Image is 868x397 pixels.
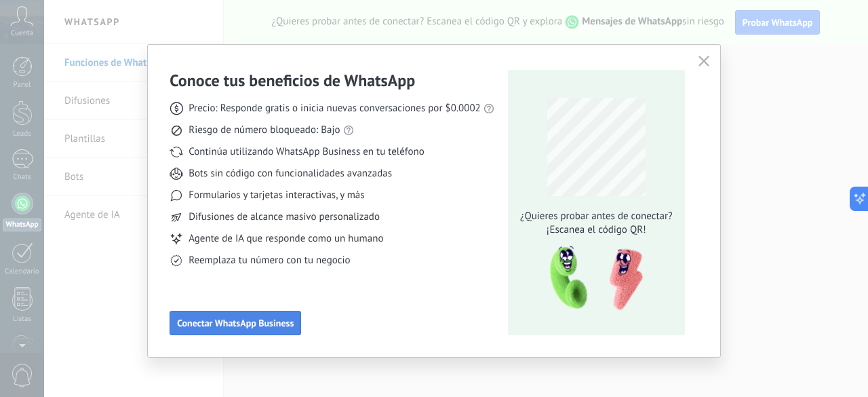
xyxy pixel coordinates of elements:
span: Bots sin código con funcionalidades avanzadas [189,167,392,181]
span: Difusiones de alcance masivo personalizado [189,210,380,224]
span: Continúa utilizando WhatsApp Business en tu teléfono [189,145,424,159]
span: Precio: Responde gratis o inicia nuevas conversaciones por $0.0002 [189,102,481,115]
img: qr-pic-1x.png [538,242,646,315]
span: Conectar WhatsApp Business [177,318,294,328]
button: Conectar WhatsApp Business [170,311,301,335]
span: Riesgo de número bloqueado: Bajo [189,124,340,137]
span: ¿Quieres probar antes de conectar? [516,210,676,223]
h3: Conoce tus beneficios de WhatsApp [170,70,415,91]
span: ¡Escanea el código QR! [516,223,676,237]
span: Agente de IA que responde como un humano [189,232,383,246]
span: Reemplaza tu número con tu negocio [189,254,350,267]
span: Formularios y tarjetas interactivas, y más [189,189,364,202]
